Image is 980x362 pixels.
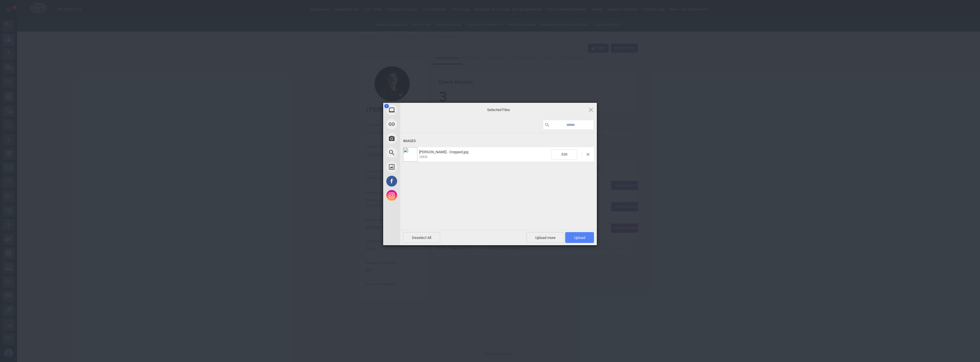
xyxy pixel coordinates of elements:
[588,107,594,113] span: Click here or hit ESC to close picker
[565,232,594,243] span: Upload
[526,232,564,243] span: Upload more
[419,155,427,159] span: 38KB
[384,104,389,108] span: 1
[403,136,594,146] div: Images
[442,107,556,112] span: Selected Files
[403,232,440,243] span: Deselect All
[419,150,468,154] span: [PERSON_NAME] - Cropped.jpg
[403,147,417,161] img: b7f133d7-c04e-4232-9d86-90a762c717e3
[383,131,452,146] div: Take Photo
[383,174,452,188] div: Facebook
[383,160,452,174] div: Unsplash
[552,150,577,159] span: Edit
[383,188,452,203] div: Instagram
[383,103,452,117] div: My Device
[574,236,585,240] span: Upload
[383,117,452,131] div: Link (URL)
[383,146,452,160] div: Web Search
[417,150,552,159] span: Brandon Hershberger - Cropped.jpg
